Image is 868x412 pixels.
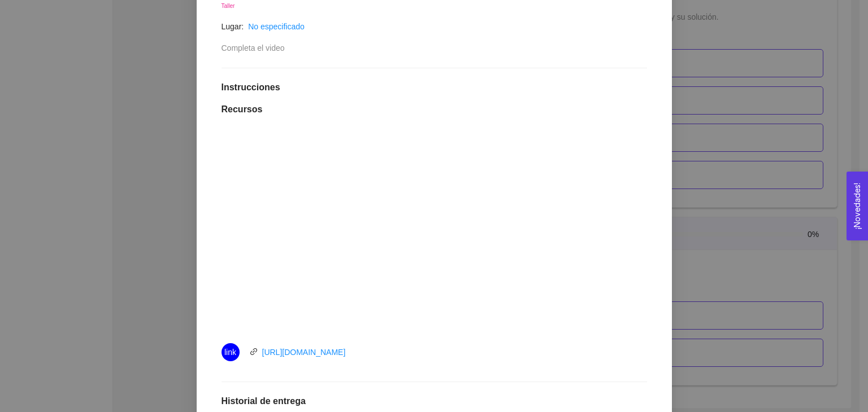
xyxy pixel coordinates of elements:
iframe: FORY 4 [253,129,615,332]
article: Lugar: [222,20,244,33]
span: Completa el video [222,43,285,52]
h1: Instrucciones [222,82,647,93]
button: Open Feedback Widget [847,172,868,240]
h1: Recursos [222,104,647,115]
span: link [224,343,236,361]
h1: Historial de entrega [222,396,647,407]
a: [URL][DOMAIN_NAME] [262,348,346,357]
span: Taller [222,3,235,9]
span: link [250,348,258,356]
a: No especificado [248,22,305,31]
